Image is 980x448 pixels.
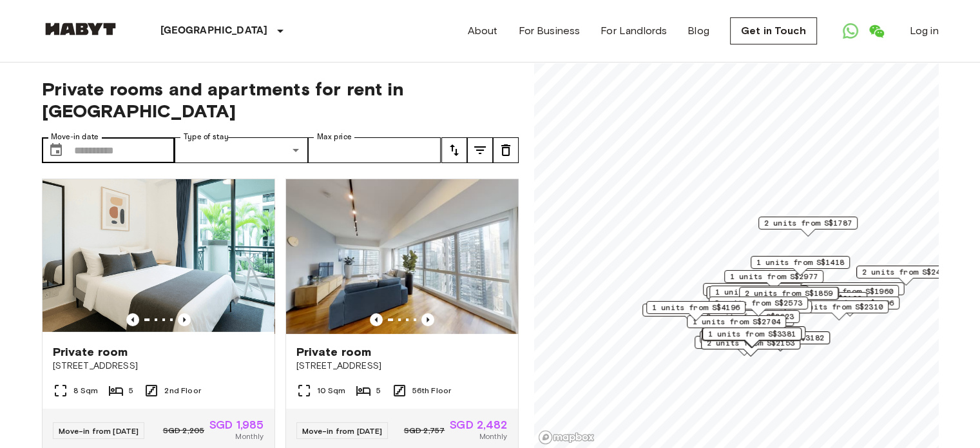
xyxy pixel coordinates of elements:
[693,316,780,327] span: 1 units from S$2704
[126,313,139,326] button: Previous image
[856,266,956,286] div: Map marker
[700,331,799,351] div: Map marker
[709,284,796,295] span: 3 units from S$1985
[703,283,802,303] div: Map marker
[538,430,595,445] a: Mapbox logo
[184,131,229,142] label: Type of stay
[286,179,518,334] img: Marketing picture of unit SG-01-072-003-04
[42,23,119,35] img: Habyt
[53,360,264,373] span: [STREET_ADDRESS]
[730,17,817,44] a: Get in Touch
[468,23,498,39] a: About
[317,131,352,142] label: Max price
[129,385,133,396] span: 5
[806,283,898,295] span: 10 units from S$1644
[706,286,810,306] div: Map marker
[450,419,507,431] span: SGD 2,482
[296,344,372,360] span: Private room
[758,217,858,237] div: Map marker
[706,311,794,322] span: 2 units from S$3623
[646,301,745,321] div: Map marker
[730,271,818,282] span: 1 units from S$2977
[910,23,939,39] a: Log in
[687,315,786,335] div: Map marker
[163,425,204,436] span: SGD 2,205
[376,385,381,396] span: 5
[652,302,740,313] span: 1 units from S$4196
[701,336,800,356] div: Map marker
[806,297,894,309] span: 5 units from S$1596
[702,327,801,347] div: Map marker
[709,297,808,317] div: Map marker
[706,326,805,346] div: Map marker
[751,256,850,276] div: Map marker
[73,385,99,396] span: 8 Sqm
[518,23,580,39] a: For Business
[768,292,867,312] div: Map marker
[715,297,802,309] span: 3 units from S$2573
[745,287,832,299] span: 2 units from S$1859
[235,431,264,442] span: Monthly
[800,285,899,305] div: Map marker
[370,313,383,326] button: Previous image
[800,282,904,302] div: Map marker
[724,270,823,290] div: Map marker
[740,287,839,307] div: Map marker
[838,18,863,44] a: Open WhatsApp
[43,179,274,334] img: Marketing picture of unit SG-01-083-001-005
[209,419,264,431] span: SGD 1,985
[164,385,200,396] span: 2nd Floor
[59,426,139,436] span: Move-in from [DATE]
[404,425,445,436] span: SGD 2,757
[800,297,899,317] div: Map marker
[736,332,824,344] span: 1 units from S$3182
[709,286,809,306] div: Map marker
[412,385,452,396] span: 56th Floor
[467,137,493,163] button: tune
[42,78,519,122] span: Private rooms and apartments for rent in [GEOGRAPHIC_DATA]
[702,327,802,347] div: Map marker
[805,286,893,297] span: 1 units from S$1960
[421,313,434,326] button: Previous image
[863,18,889,44] a: Open WeChat
[739,287,838,307] div: Map marker
[715,286,803,298] span: 1 units from S$3024
[43,137,69,163] button: Choose date
[600,23,667,39] a: For Landlords
[756,257,844,268] span: 1 units from S$1418
[774,293,861,304] span: 2 units from S$2100
[795,301,883,313] span: 4 units from S$2310
[764,217,852,229] span: 2 units from S$1787
[441,137,467,163] button: tune
[695,336,794,356] div: Map marker
[713,300,812,320] div: Map marker
[862,266,950,278] span: 2 units from S$2406
[687,23,709,39] a: Blog
[178,313,191,326] button: Previous image
[789,300,889,320] div: Map marker
[479,431,507,442] span: Monthly
[51,131,99,142] label: Move-in date
[493,137,519,163] button: tune
[642,304,742,324] div: Map marker
[708,328,796,340] span: 1 units from S$3381
[53,344,128,360] span: Private room
[160,23,268,39] p: [GEOGRAPHIC_DATA]
[296,360,508,373] span: [STREET_ADDRESS]
[700,310,800,330] div: Map marker
[731,331,830,351] div: Map marker
[302,426,383,436] span: Move-in from [DATE]
[317,385,346,396] span: 10 Sqm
